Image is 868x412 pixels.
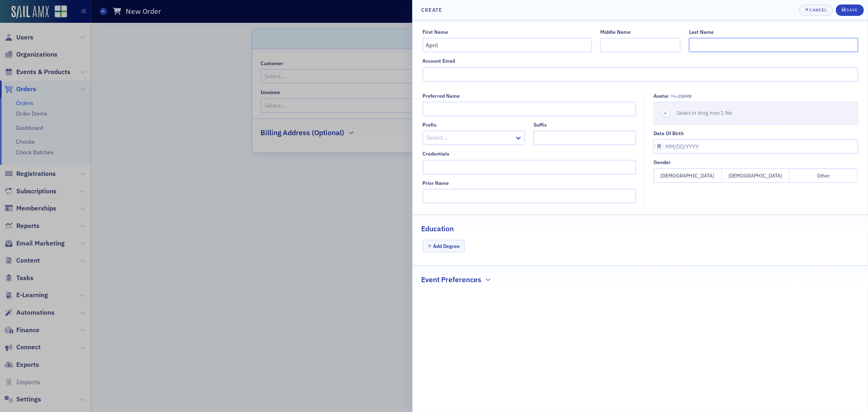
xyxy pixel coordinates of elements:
[689,29,714,35] div: Last Name
[421,274,481,285] h2: Event Preferences
[846,8,857,12] div: Save
[790,169,858,183] button: Other
[654,102,858,125] button: Select or drag max 1 file
[421,6,442,13] h4: Create
[533,122,547,128] div: Suffix
[423,122,437,128] div: Prefix
[421,224,454,234] h2: Education
[836,4,864,16] button: Save
[423,93,460,99] div: Preferred Name
[654,159,671,165] div: Gender
[423,180,449,186] div: Prior Name
[423,151,450,157] div: Credentials
[423,58,456,64] div: Account Email
[654,169,722,183] button: [DEMOGRAPHIC_DATA]
[600,29,631,35] div: Middle Name
[678,94,691,99] span: 250MB
[677,110,732,116] span: Select or drag max 1 file
[722,169,790,183] button: [DEMOGRAPHIC_DATA]
[423,29,448,35] div: First Name
[654,139,858,153] input: MM/DD/YYYY
[809,8,826,12] div: Cancel
[671,94,691,99] span: Max
[654,130,684,136] div: Date of Birth
[799,4,833,16] button: Cancel
[654,93,669,99] div: Avatar
[423,240,465,252] button: Add Degree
